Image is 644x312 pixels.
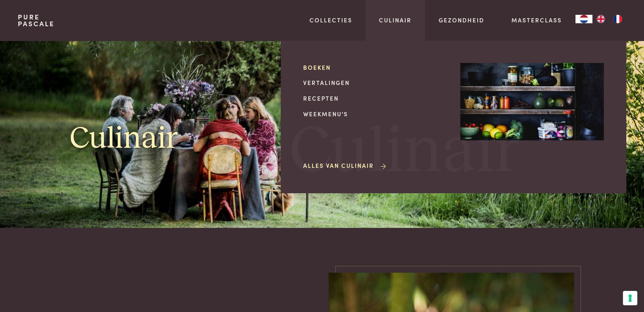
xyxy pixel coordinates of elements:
a: Masterclass [511,16,562,25]
button: Uw voorkeuren voor toestemming voor trackingtechnologieën [623,291,637,305]
a: Weekmenu's [303,109,447,118]
ul: Language list [592,15,626,23]
a: Vertalingen [303,78,447,87]
a: PurePascale [18,14,55,27]
a: FR [609,15,626,23]
h1: Culinair [70,120,178,158]
aside: Language selected: Nederlands [575,15,626,23]
span: Culinair [290,120,520,184]
img: Culinair [460,63,604,141]
a: Alles van Culinair [303,161,387,170]
a: Collecties [310,16,352,25]
a: Recepten [303,94,447,103]
a: EN [592,15,609,23]
a: Boeken [303,63,447,72]
a: Gezondheid [439,16,484,25]
a: NL [575,15,592,23]
div: Language [575,15,592,23]
a: Culinair [379,16,412,25]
